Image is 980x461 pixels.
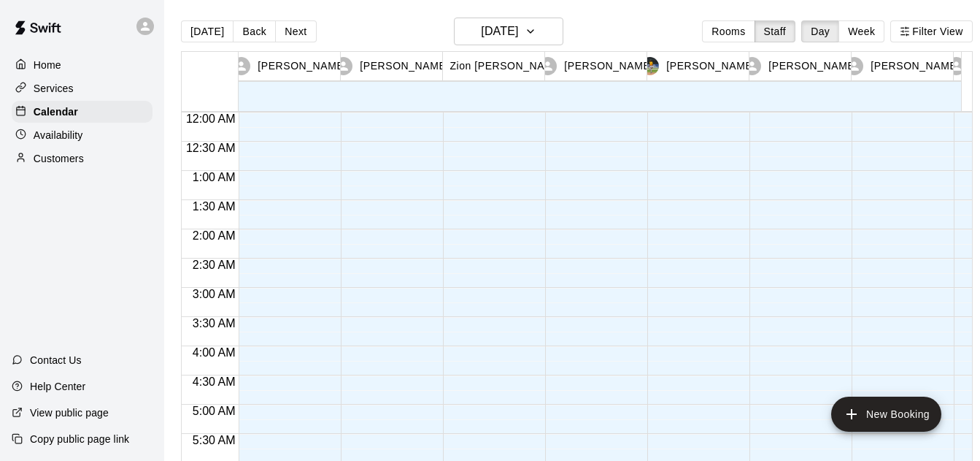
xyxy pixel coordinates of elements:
[30,353,82,367] p: Contact Us
[34,104,78,119] p: Calendar
[801,20,839,42] button: Day
[189,229,239,242] span: 2:00 AM
[12,54,153,76] a: Home
[30,379,85,394] p: Help Center
[481,21,518,42] h6: [DATE]
[189,346,239,359] span: 4:00 AM
[275,20,316,42] button: Next
[12,148,153,169] a: Customers
[181,20,234,42] button: [DATE]
[831,397,941,432] button: add
[871,58,960,74] p: [PERSON_NAME]
[454,18,563,45] button: [DATE]
[189,171,239,183] span: 1:00 AM
[666,58,755,74] p: [PERSON_NAME]
[12,124,153,146] a: Availability
[30,432,129,446] p: Copy public page link
[233,20,276,42] button: Back
[258,58,347,74] p: [PERSON_NAME]
[450,58,563,74] p: Zion [PERSON_NAME]
[12,101,153,123] a: Calendar
[838,20,884,42] button: Week
[182,142,239,154] span: 12:30 AM
[34,58,61,72] p: Home
[30,405,109,420] p: View public page
[34,81,74,96] p: Services
[564,58,653,74] p: [PERSON_NAME]
[189,259,239,271] span: 2:30 AM
[189,405,239,417] span: 5:00 AM
[189,200,239,213] span: 1:30 AM
[189,317,239,329] span: 3:30 AM
[360,58,449,74] p: [PERSON_NAME]
[12,77,153,99] a: Services
[182,113,239,125] span: 12:00 AM
[189,376,239,388] span: 4:30 AM
[189,288,239,300] span: 3:00 AM
[755,20,796,42] button: Staff
[768,58,857,74] p: [PERSON_NAME]
[189,434,239,446] span: 5:30 AM
[890,20,972,42] button: Filter View
[702,20,755,42] button: Rooms
[34,128,83,142] p: Availability
[641,57,659,75] img: Mike Morrison III
[34,151,84,166] p: Customers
